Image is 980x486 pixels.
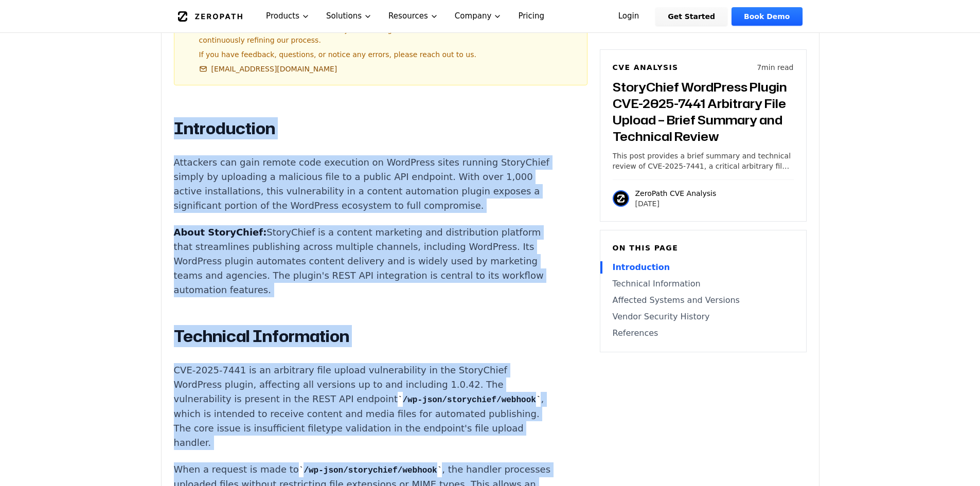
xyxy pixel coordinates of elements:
[174,363,557,450] p: CVE-2025-7441 is an arbitrary file upload vulnerability in the StoryChief WordPress plugin, affec...
[635,199,717,209] p: [DATE]
[174,155,557,213] p: Attackers can gain remote code execution on WordPress sites running StoryChief simply by uploadin...
[174,225,557,297] p: StoryChief is a content marketing and distribution platform that streamlines publishing across mu...
[757,62,793,73] p: 7 min read
[635,188,717,199] p: ZeroPath CVE Analysis
[732,7,802,26] a: Book Demo
[613,261,794,274] a: Introduction
[174,227,267,238] strong: About StoryChief:
[174,118,557,139] h2: Introduction
[613,151,794,171] p: This post provides a brief summary and technical review of CVE-2025-7441, a critical arbitrary fi...
[199,64,337,74] a: [EMAIL_ADDRESS][DOMAIN_NAME]
[613,311,794,323] a: Vendor Security History
[613,243,794,253] h6: On this page
[613,294,794,307] a: Affected Systems and Versions
[398,395,541,405] code: /wp-json/storychief/webhook
[174,326,557,347] h2: Technical Information
[613,190,629,207] img: ZeroPath CVE Analysis
[613,278,794,290] a: Technical Information
[655,7,727,26] a: Get Started
[606,7,652,26] a: Login
[613,79,794,145] h3: StoryChief WordPress Plugin CVE-2025-7441 Arbitrary File Upload – Brief Summary and Technical Review
[199,49,579,60] p: If you have feedback, questions, or notice any errors, please reach out to us.
[299,466,442,475] code: /wp-json/storychief/webhook
[613,327,794,339] a: References
[613,62,679,73] h6: CVE Analysis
